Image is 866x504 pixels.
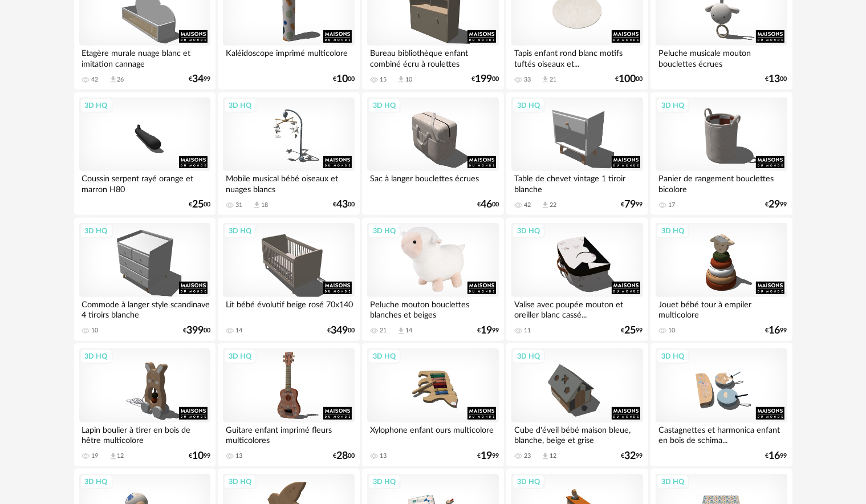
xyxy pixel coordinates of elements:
div: € 00 [183,327,210,335]
span: 43 [336,201,348,209]
div: Coussin serpent rayé orange et marron H80 [79,171,210,194]
div: Castagnettes et harmonica enfant en bois de schima... [656,422,787,445]
div: Table de chevet vintage 1 tiroir blanche [511,171,643,194]
a: 3D HQ Lapin boulier à tirer en bois de hêtre multicolore 19 Download icon 12 €1099 [74,343,216,466]
div: 3D HQ [223,474,257,489]
div: Mobile musical bébé oiseaux et nuages blancs [223,171,354,194]
div: Panier de rangement bouclettes bicolore [656,171,787,194]
div: € 00 [333,201,355,209]
div: 33 [524,76,531,84]
div: 12 [117,452,124,460]
div: Lapin boulier à tirer en bois de hêtre multicolore [79,422,210,445]
a: 3D HQ Lit bébé évolutif beige rosé 70x140 14 €34900 [218,218,359,341]
span: 46 [481,201,492,209]
div: 3D HQ [656,223,689,238]
div: 18 [261,201,268,209]
a: 3D HQ Sac à langer bouclettes écrues €4600 [362,92,503,216]
div: € 00 [333,452,355,460]
div: Valise avec poupée mouton et oreiller blanc cassé... [511,297,643,320]
a: 3D HQ Valise avec poupée mouton et oreiller blanc cassé... 11 €2599 [506,218,648,341]
div: € 99 [621,327,643,335]
div: € 99 [189,75,210,83]
a: 3D HQ Cube d'éveil bébé maison bleue, blanche, beige et grise 23 Download icon 12 €3299 [506,343,648,466]
span: 79 [625,201,636,209]
div: 3D HQ [223,98,257,113]
div: 10 [668,327,675,335]
div: 12 [550,452,556,460]
div: 42 [524,201,531,209]
div: € 99 [621,452,643,460]
div: 3D HQ [656,98,689,113]
span: 13 [769,75,780,83]
div: 3D HQ [80,223,113,238]
div: 15 [380,76,387,84]
div: € 99 [189,452,210,460]
div: Sac à langer bouclettes écrues [367,171,498,194]
div: € 99 [621,201,643,209]
div: 3D HQ [80,474,113,489]
span: Download icon [397,75,405,84]
div: € 00 [477,201,499,209]
a: 3D HQ Guitare enfant imprimé fleurs multicolores 13 €2800 [218,343,359,466]
a: 3D HQ Jouet bébé tour à empiler multicolore 10 €1699 [650,218,792,341]
div: Jouet bébé tour à empiler multicolore [656,297,787,320]
span: 19 [481,327,492,335]
div: € 99 [477,327,499,335]
div: Commode à langer style scandinave 4 tiroirs blanche [79,297,210,320]
div: Guitare enfant imprimé fleurs multicolores [223,422,354,445]
span: 34 [192,75,204,83]
div: 13 [235,452,242,460]
div: Cube d'éveil bébé maison bleue, blanche, beige et grise [511,422,643,445]
div: 26 [117,76,124,84]
div: 13 [380,452,387,460]
div: Bureau bibliothèque enfant combiné écru à roulettes [367,46,498,68]
div: 3D HQ [512,98,545,113]
span: 28 [336,452,348,460]
div: € 00 [327,327,355,335]
div: 11 [524,327,531,335]
div: € 99 [766,452,787,460]
span: 100 [619,75,636,83]
span: Download icon [109,452,117,461]
div: 21 [550,76,556,84]
a: 3D HQ Table de chevet vintage 1 tiroir blanche 42 Download icon 22 €7999 [506,92,648,216]
div: Lit bébé évolutif beige rosé 70x140 [223,297,354,320]
div: 14 [235,327,242,335]
span: 10 [192,452,204,460]
span: 19 [481,452,492,460]
div: Peluche musicale mouton bouclettes écrues [656,46,787,68]
span: 199 [475,75,492,83]
a: 3D HQ Panier de rangement bouclettes bicolore 17 €2999 [650,92,792,216]
div: 3D HQ [512,223,545,238]
div: 3D HQ [80,349,113,364]
a: 3D HQ Mobile musical bébé oiseaux et nuages blancs 31 Download icon 18 €4300 [218,92,359,216]
a: 3D HQ Commode à langer style scandinave 4 tiroirs blanche 10 €39900 [74,218,216,341]
div: 3D HQ [656,474,689,489]
div: 23 [524,452,531,460]
div: 3D HQ [368,474,401,489]
span: 10 [336,75,348,83]
div: 14 [405,327,412,335]
div: Tapis enfant rond blanc motifs tuftés oiseaux et... [511,46,643,68]
div: 3D HQ [223,223,257,238]
span: 29 [769,201,780,209]
div: 3D HQ [656,349,689,364]
div: Kaléidoscope imprimé multicolore [223,46,354,68]
span: 25 [625,327,636,335]
div: 22 [550,201,556,209]
div: 21 [380,327,387,335]
div: Peluche mouton bouclettes blanches et beiges [367,297,498,320]
div: 3D HQ [223,349,257,364]
span: 25 [192,201,204,209]
div: € 99 [766,327,787,335]
span: Download icon [541,75,550,84]
div: 3D HQ [512,349,545,364]
span: 16 [769,452,780,460]
div: € 00 [616,75,643,83]
a: 3D HQ Xylophone enfant ours multicolore 13 €1999 [362,343,503,466]
span: Download icon [253,201,261,209]
a: 3D HQ Peluche mouton bouclettes blanches et beiges 21 Download icon 14 €1999 [362,218,503,341]
span: 32 [625,452,636,460]
a: 3D HQ Castagnettes et harmonica enfant en bois de schima... €1699 [650,343,792,466]
div: 3D HQ [512,474,545,489]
